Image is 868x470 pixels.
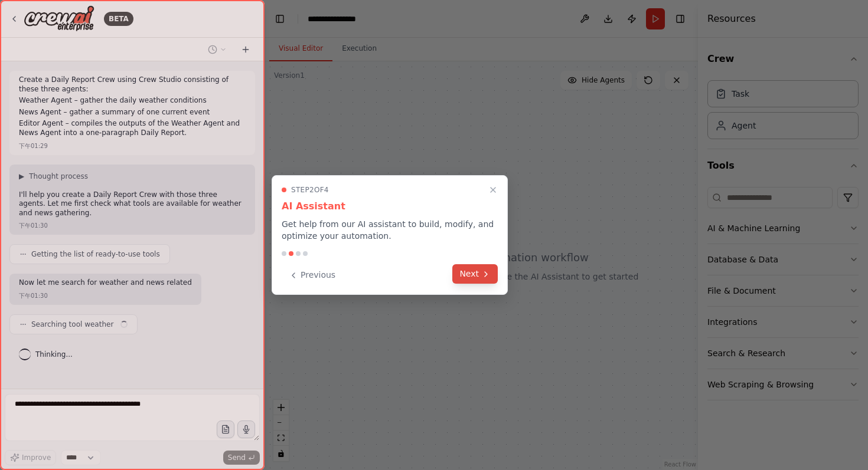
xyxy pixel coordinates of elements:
p: Get help from our AI assistant to build, modify, and optimize your automation. [282,218,498,242]
button: Hide left sidebar [272,11,288,27]
span: Step 2 of 4 [291,185,329,195]
button: Next [452,264,498,284]
button: Close walkthrough [486,183,500,197]
button: Previous [282,265,342,285]
h3: AI Assistant [282,199,498,213]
